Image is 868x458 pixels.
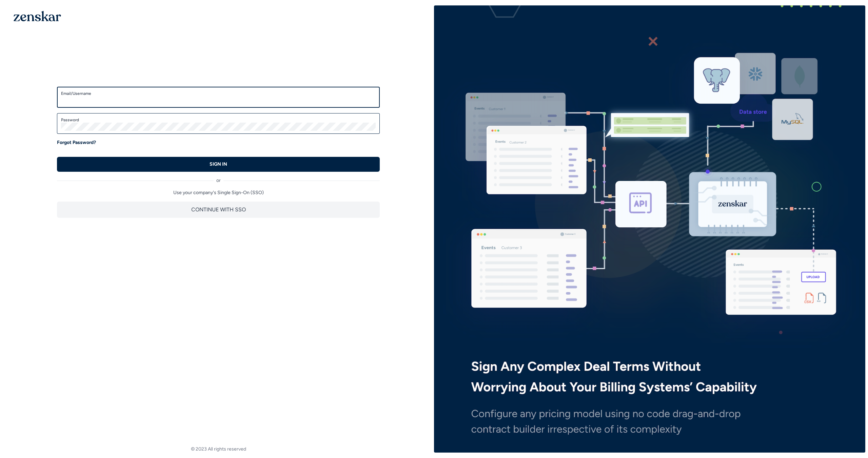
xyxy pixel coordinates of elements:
[57,157,380,172] button: SIGN IN
[14,11,61,21] img: 1OGAJ2xQqyY4LXKgY66KYq0eOWRCkrZdAb3gUhuVAqdWPZE9SRJmCz+oDMSn4zDLXe31Ii730ItAGKgCKgCCgCikA4Av8PJUP...
[210,161,227,168] p: SIGN IN
[3,446,434,453] footer: © 2023 All rights reserved
[57,189,380,196] p: Use your company's Single Sign-On (SSO)
[57,139,96,146] a: Forgot Password?
[57,172,380,184] div: or
[61,117,376,123] label: Password
[57,202,380,218] button: CONTINUE WITH SSO
[61,91,376,96] label: Email/Username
